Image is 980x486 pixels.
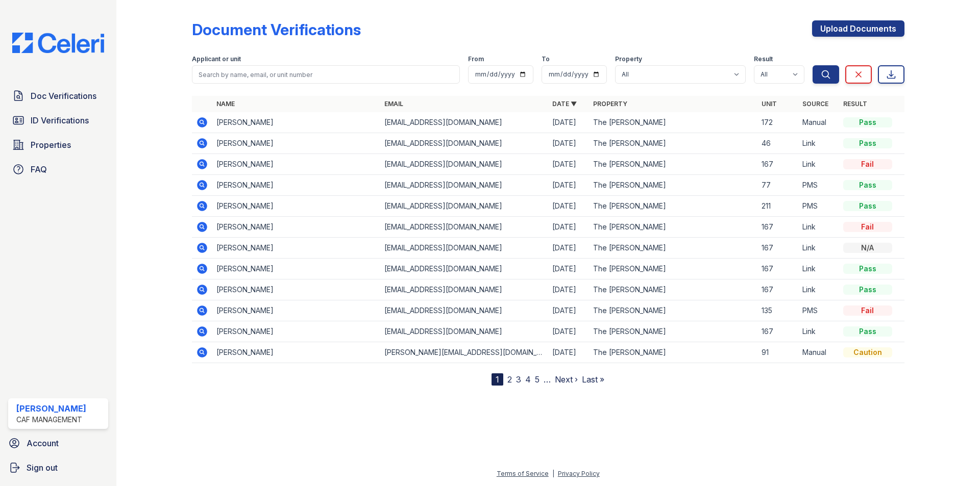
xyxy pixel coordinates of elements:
td: 167 [757,279,798,300]
div: Pass [843,138,892,148]
a: Doc Verifications [8,86,108,106]
td: The [PERSON_NAME] [589,175,757,196]
td: [EMAIL_ADDRESS][DOMAIN_NAME] [380,279,548,300]
span: Account [27,437,59,449]
td: The [PERSON_NAME] [589,259,757,279]
a: Last » [582,374,604,385]
td: [PERSON_NAME] [212,133,380,154]
div: Document Verifications [192,20,361,39]
td: [EMAIL_ADDRESS][DOMAIN_NAME] [380,133,548,154]
a: Properties [8,135,108,155]
a: FAQ [8,159,108,180]
div: Fail [843,222,892,232]
td: PMS [798,300,839,321]
td: [EMAIL_ADDRESS][DOMAIN_NAME] [380,112,548,133]
td: [PERSON_NAME] [212,342,380,363]
td: The [PERSON_NAME] [589,196,757,217]
td: Link [798,217,839,238]
label: From [468,55,484,63]
td: Manual [798,112,839,133]
label: Applicant or unit [192,55,241,63]
div: N/A [843,243,892,253]
td: [PERSON_NAME] [212,217,380,238]
a: 3 [516,374,521,385]
td: [DATE] [548,259,589,279]
span: ID Verifications [31,114,89,126]
td: 91 [757,342,798,363]
a: Property [593,100,627,108]
td: [EMAIL_ADDRESS][DOMAIN_NAME] [380,217,548,238]
a: Terms of Service [497,470,549,477]
label: To [542,55,550,63]
td: The [PERSON_NAME] [589,279,757,300]
div: Caution [843,347,892,357]
td: [EMAIL_ADDRESS][DOMAIN_NAME] [380,300,548,321]
td: Link [798,133,839,154]
td: 172 [757,112,798,133]
td: [EMAIL_ADDRESS][DOMAIN_NAME] [380,175,548,196]
td: [DATE] [548,175,589,196]
a: Upload Documents [812,20,904,37]
td: [PERSON_NAME] [212,196,380,217]
td: The [PERSON_NAME] [589,133,757,154]
td: 77 [757,175,798,196]
td: [PERSON_NAME][EMAIL_ADDRESS][DOMAIN_NAME] [380,342,548,363]
input: Search by name, email, or unit number [192,65,460,84]
a: 2 [507,374,512,385]
td: [DATE] [548,342,589,363]
td: 167 [757,217,798,238]
a: Result [843,100,867,108]
td: [DATE] [548,300,589,321]
div: Pass [843,180,892,190]
td: [PERSON_NAME] [212,300,380,321]
td: The [PERSON_NAME] [589,154,757,175]
a: Next › [555,374,578,385]
label: Result [754,55,773,63]
div: Pass [843,326,892,337]
td: [DATE] [548,196,589,217]
td: [PERSON_NAME] [212,279,380,300]
div: CAF Management [16,415,86,425]
span: Properties [31,139,71,151]
td: 167 [757,259,798,279]
a: Unit [762,100,777,108]
a: 4 [525,374,531,385]
div: Pass [843,201,892,211]
td: [EMAIL_ADDRESS][DOMAIN_NAME] [380,154,548,175]
a: Date ▼ [552,100,577,108]
td: 167 [757,238,798,259]
span: Doc Verifications [31,90,96,102]
a: Privacy Policy [558,470,600,477]
span: Sign out [27,462,58,474]
td: [PERSON_NAME] [212,154,380,175]
td: [PERSON_NAME] [212,259,380,279]
a: ID Verifications [8,110,108,131]
td: The [PERSON_NAME] [589,217,757,238]
td: [EMAIL_ADDRESS][DOMAIN_NAME] [380,321,548,342]
a: 5 [535,374,540,385]
td: The [PERSON_NAME] [589,342,757,363]
a: Source [802,100,828,108]
td: Link [798,259,839,279]
td: [PERSON_NAME] [212,175,380,196]
td: PMS [798,175,839,196]
span: … [544,373,551,386]
div: Pass [843,264,892,274]
a: Account [4,433,112,453]
td: 167 [757,154,798,175]
td: 211 [757,196,798,217]
td: [DATE] [548,321,589,342]
td: 167 [757,321,798,342]
div: 1 [492,373,503,386]
td: Link [798,154,839,175]
td: Link [798,321,839,342]
td: [DATE] [548,133,589,154]
td: [DATE] [548,238,589,259]
img: CE_Logo_Blue-a8612792a0a2168367f1c8372b55b34899dd931a85d93a1a3d3e32e68fde9ad4.png [4,33,112,53]
td: [PERSON_NAME] [212,238,380,259]
td: The [PERSON_NAME] [589,300,757,321]
a: Email [384,100,403,108]
td: Link [798,279,839,300]
td: The [PERSON_NAME] [589,238,757,259]
td: [DATE] [548,112,589,133]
